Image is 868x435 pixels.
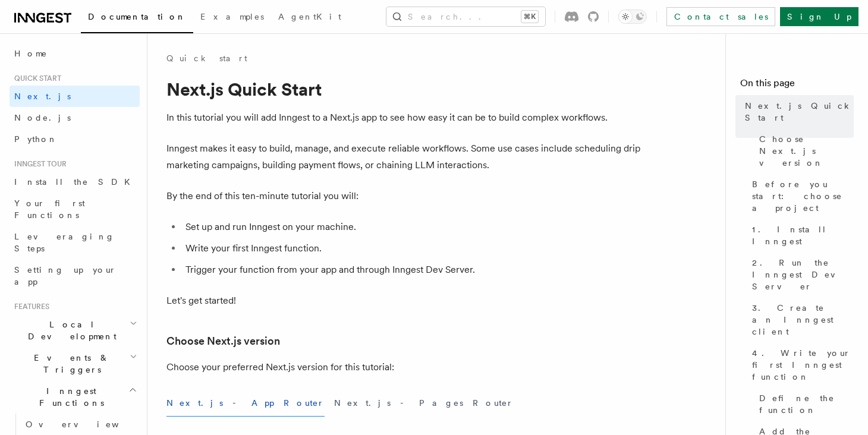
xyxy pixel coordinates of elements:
[752,223,854,247] span: 1. Install Inngest
[10,259,140,292] a: Setting up your app
[166,359,642,376] p: Choose your preferred Next.js version for this tutorial:
[14,177,137,187] span: Install the SDK
[747,342,854,387] a: 4. Write your first Inngest function
[521,11,538,23] kbd: ⌘K
[334,390,514,417] button: Next.js - Pages Router
[752,257,854,292] span: 2. Run the Inngest Dev Server
[754,128,854,174] a: Choose Next.js version
[278,12,341,21] span: AgentKit
[88,12,186,21] span: Documentation
[10,193,140,226] a: Your first Functions
[752,302,854,338] span: 3. Create an Inngest client
[271,4,348,32] a: AgentKit
[182,240,642,257] li: Write your first Inngest function.
[10,314,140,347] button: Local Development
[14,198,85,220] span: Your first Functions
[666,7,775,26] a: Contact sales
[166,390,325,417] button: Next.js - App Router
[745,100,854,124] span: Next.js Quick Start
[200,12,264,21] span: Examples
[747,252,854,297] a: 2. Run the Inngest Dev Server
[10,128,140,150] a: Python
[10,159,67,169] span: Inngest tour
[193,4,271,32] a: Examples
[182,219,642,235] li: Set up and run Inngest on your machine.
[21,414,140,435] a: Overview
[10,74,61,83] span: Quick start
[747,297,854,342] a: 3. Create an Inngest client
[166,78,642,100] h1: Next.js Quick Start
[166,52,247,64] a: Quick start
[780,7,858,26] a: Sign Up
[182,261,642,278] li: Trigger your function from your app and through Inngest Dev Server.
[10,347,140,380] button: Events & Triggers
[10,319,130,342] span: Local Development
[759,133,854,169] span: Choose Next.js version
[752,178,854,214] span: Before you start: choose a project
[26,420,148,429] span: Overview
[10,302,49,311] span: Features
[81,4,193,33] a: Documentation
[10,226,140,259] a: Leveraging Steps
[14,265,117,286] span: Setting up your app
[740,95,854,128] a: Next.js Quick Start
[14,113,71,122] span: Node.js
[10,171,140,193] a: Install the SDK
[166,188,642,204] p: By the end of this ten-minute tutorial you will:
[618,10,647,24] button: Toggle dark mode
[14,134,58,144] span: Python
[386,7,545,26] button: Search...⌘K
[10,352,130,376] span: Events & Triggers
[166,333,280,349] a: Choose Next.js version
[759,392,854,416] span: Define the function
[740,76,854,95] h4: On this page
[10,385,128,409] span: Inngest Functions
[10,380,140,414] button: Inngest Functions
[14,92,71,101] span: Next.js
[752,347,854,383] span: 4. Write your first Inngest function
[14,232,115,253] span: Leveraging Steps
[754,387,854,421] a: Define the function
[747,219,854,252] a: 1. Install Inngest
[166,292,642,309] p: Let's get started!
[14,48,48,59] span: Home
[747,174,854,219] a: Before you start: choose a project
[10,43,140,64] a: Home
[166,109,642,126] p: In this tutorial you will add Inngest to a Next.js app to see how easy it can be to build complex...
[166,140,642,174] p: Inngest makes it easy to build, manage, and execute reliable workflows. Some use cases include sc...
[10,86,140,107] a: Next.js
[10,107,140,128] a: Node.js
